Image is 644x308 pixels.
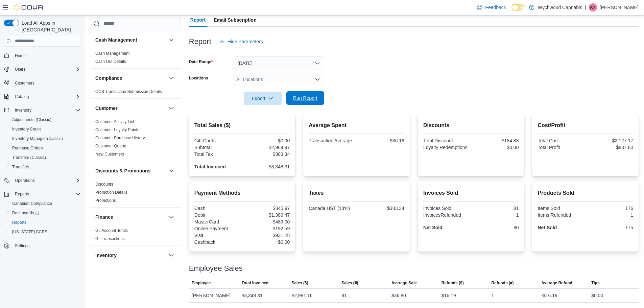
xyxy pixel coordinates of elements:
[214,13,257,27] span: Email Subscription
[1,241,83,251] button: Settings
[293,95,317,101] span: Run Report
[15,94,29,99] span: Catalog
[472,206,519,211] div: 81
[95,37,137,43] h3: Cash Management
[95,59,126,64] span: Cash Out Details
[472,225,519,230] div: 80
[12,126,41,132] span: Inventory Count
[7,227,83,237] button: [US_STATE] CCRS
[358,206,404,211] div: $383.34
[9,228,50,236] a: [US_STATE] CCRS
[7,162,83,172] button: Transfers
[95,236,125,241] a: GL Transactions
[9,116,54,124] a: Adjustments (Classic)
[243,233,290,238] div: $931.28
[12,176,80,185] span: Operations
[194,121,290,129] h2: Total Sales ($)
[587,206,633,211] div: 176
[19,20,80,33] span: Load All Apps in [GEOGRAPHIC_DATA]
[541,280,572,286] span: Average Refund
[95,151,124,157] span: New Customers
[95,190,127,195] span: Promotion Details
[90,227,181,245] div: Finance
[423,121,519,129] h2: Discounts
[9,144,46,152] a: Purchase Orders
[538,189,633,197] h2: Products Sold
[190,13,206,27] span: Report
[95,198,116,203] a: Promotions
[90,180,181,207] div: Discounts & Promotions
[538,225,557,230] strong: Net Sold
[291,280,308,286] span: Sales ($)
[95,228,128,233] a: GL Account Totals
[243,239,290,245] div: $0.00
[423,189,519,197] h2: Invoices Sold
[95,59,126,64] a: Cash Out Details
[391,291,406,300] div: $36.80
[291,291,312,300] div: $2,981.16
[194,233,241,238] div: Visa
[194,219,241,224] div: MasterCard
[95,127,139,132] a: Customer Loyalty Points
[472,145,519,150] div: $0.00
[189,264,243,273] h3: Employee Sales
[538,212,584,218] div: Items Refunded
[538,121,633,129] h2: Cost/Profit
[95,144,126,148] a: Customer Queue
[587,212,633,218] div: 1
[492,291,494,300] div: 1
[12,79,37,87] a: Customers
[9,125,44,133] a: Inventory Count
[9,199,80,208] span: Canadian Compliance
[591,291,603,300] div: $0.00
[12,79,80,87] span: Customers
[9,135,66,143] a: Inventory Manager (Classic)
[15,53,26,58] span: Home
[4,48,80,268] nav: Complex example
[12,117,51,122] span: Adjustments (Classic)
[95,89,162,94] a: OCS Transaction Submission Details
[15,108,31,113] span: Inventory
[591,280,599,286] span: Tips
[1,176,83,185] button: Operations
[7,115,83,124] button: Adjustments (Classic)
[9,218,80,227] span: Reports
[12,65,28,73] button: Users
[9,116,80,124] span: Adjustments (Classic)
[589,3,597,11] div: Kristina Yin
[243,151,290,157] div: $383.34
[442,291,456,300] div: $16.19
[243,145,290,150] div: $2,964.97
[194,206,241,211] div: Cash
[95,198,116,203] span: Promotions
[286,91,324,105] button: Run Report
[7,218,83,227] button: Reports
[1,65,83,74] button: Users
[95,252,117,259] h3: Inventory
[12,145,43,151] span: Purchase Orders
[243,226,290,231] div: $192.59
[9,135,80,143] span: Inventory Manager (Classic)
[1,92,83,101] button: Catalog
[243,138,290,143] div: $0.00
[248,92,278,105] span: Export
[538,138,584,143] div: Total Cost
[9,163,32,171] a: Transfers
[492,280,514,286] span: Refunds (#)
[9,218,29,227] a: Reports
[95,105,166,112] button: Customer
[315,77,320,82] button: Open list of options
[12,93,80,101] span: Catalog
[12,229,47,235] span: [US_STATE] CCRS
[12,164,29,170] span: Transfers
[7,143,83,153] button: Purchase Orders
[9,163,80,171] span: Transfers
[1,78,83,88] button: Customers
[95,182,113,187] span: Discounts
[1,189,83,199] button: Reports
[12,210,39,216] span: Dashboards
[95,214,113,220] h3: Finance
[12,176,38,185] button: Operations
[189,59,213,65] label: Date Range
